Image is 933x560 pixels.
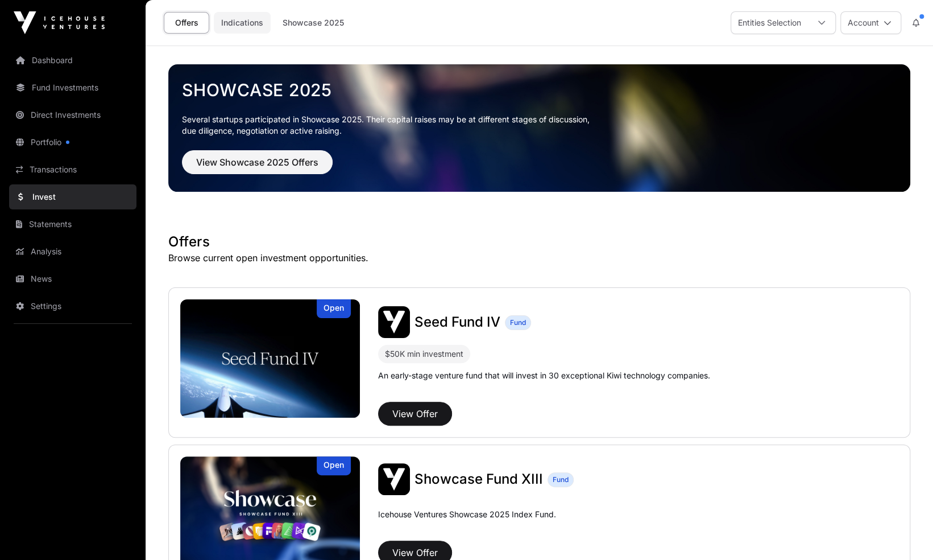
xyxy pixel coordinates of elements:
img: Showcase Fund XIII [378,463,410,495]
a: Showcase 2025 [275,12,351,34]
span: Fund [553,475,569,484]
span: Fund [510,318,526,327]
a: View Showcase 2025 Offers [182,162,333,173]
a: Dashboard [9,48,136,73]
a: News [9,266,136,291]
img: Icehouse Ventures Logo [14,11,105,34]
p: Several startups participated in Showcase 2025. Their capital raises may be at different stages o... [182,114,897,137]
img: Seed Fund IV [378,306,410,338]
a: Seed Fund IVOpen [180,299,360,418]
button: View Offer [378,402,452,426]
p: Browse current open investment opportunities. [168,251,910,265]
img: Seed Fund IV [180,299,360,418]
h1: Offers [168,233,910,251]
p: An early-stage venture fund that will invest in 30 exceptional Kiwi technology companies. [378,370,710,381]
div: $50K min investment [385,347,463,361]
a: Showcase 2025 [182,80,897,100]
a: Fund Investments [9,75,136,100]
span: View Showcase 2025 Offers [196,155,318,169]
button: View Showcase 2025 Offers [182,150,333,174]
div: Open [317,456,351,475]
a: Seed Fund IV [414,313,500,331]
a: Invest [9,184,136,209]
iframe: Chat Widget [876,505,933,560]
span: Showcase Fund XIII [414,471,543,487]
a: Offers [164,12,209,34]
a: Statements [9,212,136,237]
a: Direct Investments [9,102,136,127]
div: Entities Selection [731,12,808,34]
a: Analysis [9,239,136,264]
button: Account [840,11,901,34]
div: Open [317,299,351,318]
img: Showcase 2025 [168,64,910,192]
a: Portfolio [9,130,136,155]
a: Indications [214,12,271,34]
div: $50K min investment [378,345,470,363]
span: Seed Fund IV [414,314,500,330]
a: Settings [9,294,136,319]
p: Icehouse Ventures Showcase 2025 Index Fund. [378,509,556,520]
a: Showcase Fund XIII [414,470,543,488]
a: Transactions [9,157,136,182]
